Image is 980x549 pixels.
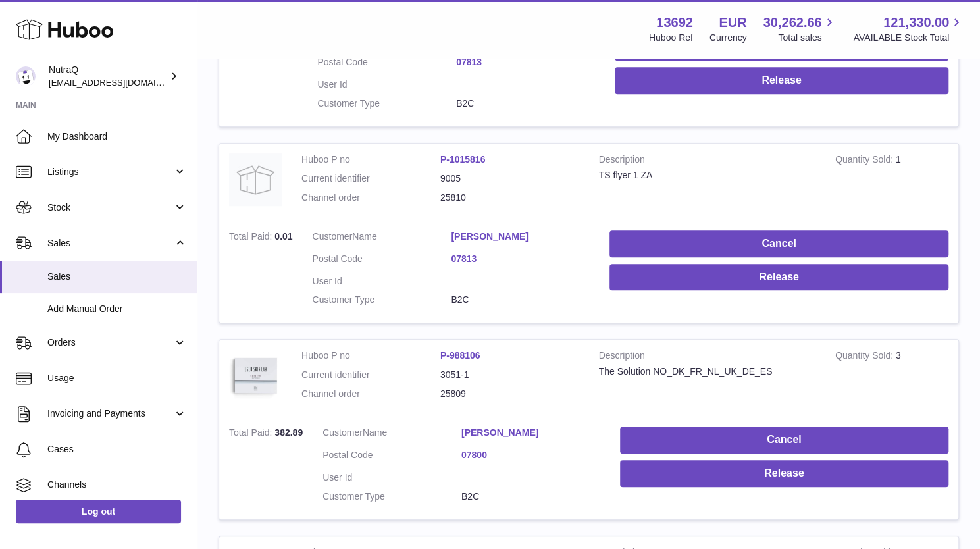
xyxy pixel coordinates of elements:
a: 07800 [461,449,600,461]
span: Channels [47,479,187,491]
a: [PERSON_NAME] [461,427,600,439]
dd: B2C [451,294,590,306]
strong: 13692 [656,14,693,32]
td: 3 [825,340,958,417]
strong: Total Paid [229,427,274,441]
dt: Customer Type [313,294,451,306]
img: 136921728478892.jpg [229,350,282,402]
span: 30,262.66 [763,14,821,32]
img: log@nutraq.com [16,66,36,86]
a: P-1015816 [440,154,486,165]
span: Orders [47,336,173,349]
dt: Customer Type [317,97,456,110]
dt: Postal Code [322,449,461,465]
a: Log out [16,500,181,523]
dt: Current identifier [301,172,440,185]
dt: Name [313,230,451,246]
span: [EMAIL_ADDRESS][DOMAIN_NAME] [49,77,193,88]
span: Customer [313,231,353,242]
dt: Huboo P no [301,350,440,362]
span: Stock [47,201,173,214]
dd: B2C [456,97,595,110]
span: My Dashboard [47,130,187,143]
dt: Channel order [301,388,440,400]
a: 07813 [456,56,595,68]
strong: Quantity Sold [835,154,896,168]
span: AVAILABLE Stock Total [853,32,964,44]
span: 382.89 [274,427,303,438]
dd: 25809 [440,388,579,400]
button: Cancel [609,230,948,257]
dt: Postal Code [313,253,451,269]
span: Invoicing and Payments [47,407,173,420]
strong: Quantity Sold [835,350,896,364]
dt: Postal Code [317,56,456,72]
dt: Current identifier [301,369,440,381]
a: 07813 [451,253,590,265]
a: P-988106 [440,350,480,361]
span: Sales [47,271,187,283]
span: Total sales [778,32,837,44]
dt: Huboo P no [301,153,440,166]
span: Customer [322,427,363,438]
span: Sales [47,237,173,249]
span: 0.01 [274,231,292,242]
a: 121,330.00 AVAILABLE Stock Total [853,14,964,44]
div: TS flyer 1 ZA [599,169,815,182]
dt: Customer Type [322,490,461,503]
dt: User Id [322,471,461,484]
div: NutraQ [49,64,167,89]
img: no-photo.jpg [229,153,282,206]
a: [PERSON_NAME] [451,230,590,243]
div: Currency [709,32,747,44]
dd: 25810 [440,192,579,204]
strong: Description [599,350,815,365]
button: Release [615,67,948,94]
span: Listings [47,166,173,178]
dt: Channel order [301,192,440,204]
span: Usage [47,372,187,384]
dd: 3051-1 [440,369,579,381]
span: Cases [47,443,187,456]
div: Huboo Ref [649,32,693,44]
strong: Total Paid [229,231,274,245]
span: 121,330.00 [883,14,949,32]
button: Cancel [620,427,948,454]
strong: Description [599,153,815,169]
button: Release [620,460,948,487]
dt: User Id [313,275,451,288]
span: Add Manual Order [47,303,187,315]
dd: 9005 [440,172,579,185]
td: 1 [825,144,958,221]
dd: B2C [461,490,600,503]
strong: EUR [719,14,746,32]
dt: User Id [317,78,456,91]
a: 30,262.66 Total sales [763,14,837,44]
dt: Name [322,427,461,442]
div: The Solution NO_DK_FR_NL_UK_DE_ES [599,365,815,378]
button: Release [609,264,948,291]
